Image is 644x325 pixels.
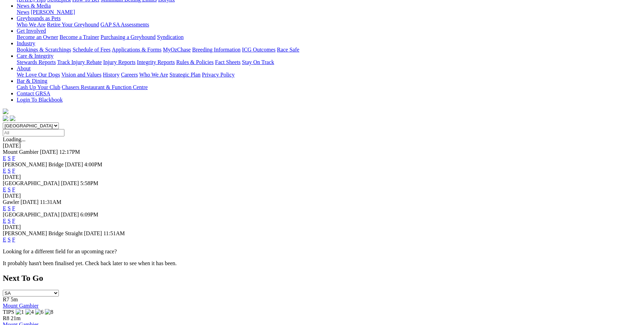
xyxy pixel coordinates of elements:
[3,193,641,199] div: [DATE]
[12,155,15,161] a: F
[61,180,79,186] span: [DATE]
[139,72,168,78] a: Who We Are
[84,230,102,236] span: [DATE]
[3,212,60,217] span: [GEOGRAPHIC_DATA]
[25,309,34,315] img: 4
[40,199,62,205] span: 11:31AM
[3,303,39,309] a: Mount Gambier
[3,187,6,192] a: E
[60,34,99,40] a: Become a Trainer
[3,237,6,243] a: E
[3,129,64,136] input: Select date
[103,230,125,236] span: 11:51AM
[17,59,641,65] div: Care & Integrity
[17,3,51,9] a: News & Media
[3,205,6,211] a: E
[101,22,149,27] a: GAP SA Assessments
[121,72,138,78] a: Careers
[17,15,61,21] a: Greyhounds as Pets
[40,149,58,155] span: [DATE]
[101,34,156,40] a: Purchasing a Greyhound
[3,155,6,161] a: E
[3,230,83,236] span: [PERSON_NAME] Bridge Straight
[3,224,641,230] div: [DATE]
[17,78,47,84] a: Bar & Dining
[176,59,214,65] a: Rules & Policies
[3,248,641,255] p: Looking for a different field for an upcoming race?
[242,47,275,53] a: ICG Outcomes
[12,218,15,224] a: F
[11,296,18,302] span: 5m
[17,22,641,28] div: Greyhounds as Pets
[12,237,15,243] a: F
[215,59,241,65] a: Fact Sheets
[192,47,241,53] a: Breeding Information
[45,309,53,315] img: 8
[80,212,99,217] span: 6:09PM
[202,72,235,78] a: Privacy Policy
[3,296,9,302] span: R7
[84,161,102,167] span: 4:00PM
[10,116,15,121] img: twitter.svg
[3,180,60,186] span: [GEOGRAPHIC_DATA]
[8,155,11,161] a: S
[17,84,60,90] a: Cash Up Your Club
[35,309,44,315] img: 6
[8,205,11,211] a: S
[170,72,201,78] a: Strategic Plan
[17,53,54,59] a: Care & Integrity
[3,309,14,315] span: TIPS
[17,22,46,27] a: Who We Are
[65,161,83,167] span: [DATE]
[72,47,110,53] a: Schedule of Fees
[3,136,25,142] span: Loading...
[61,72,101,78] a: Vision and Values
[47,22,99,27] a: Retire Your Greyhound
[157,34,183,40] a: Syndication
[17,72,641,78] div: About
[17,59,56,65] a: Stewards Reports
[103,72,119,78] a: History
[3,274,641,283] h2: Next To Go
[103,59,135,65] a: Injury Reports
[62,84,148,90] a: Chasers Restaurant & Function Centre
[16,309,24,315] img: 1
[17,34,641,40] div: Get Involved
[17,72,60,78] a: We Love Our Dogs
[61,212,79,217] span: [DATE]
[17,65,31,71] a: About
[17,40,35,46] a: Industry
[17,47,71,53] a: Bookings & Scratchings
[3,109,8,114] img: logo-grsa-white.png
[3,149,39,155] span: Mount Gambier
[3,218,6,224] a: E
[21,199,39,205] span: [DATE]
[3,161,64,167] span: [PERSON_NAME] Bridge
[17,28,46,34] a: Get Involved
[8,168,11,174] a: S
[3,315,9,321] span: R8
[12,205,15,211] a: F
[17,90,50,96] a: Contact GRSA
[112,47,162,53] a: Applications & Forms
[59,149,80,155] span: 12:17PM
[3,168,6,174] a: E
[3,143,641,149] div: [DATE]
[3,116,8,121] img: facebook.svg
[17,47,641,53] div: Industry
[17,9,29,15] a: News
[57,59,102,65] a: Track Injury Rebate
[12,168,15,174] a: F
[80,180,99,186] span: 5:58PM
[17,84,641,90] div: Bar & Dining
[17,9,641,15] div: News & Media
[8,218,11,224] a: S
[3,199,19,205] span: Gawler
[3,174,641,180] div: [DATE]
[277,47,299,53] a: Race Safe
[137,59,175,65] a: Integrity Reports
[242,59,274,65] a: Stay On Track
[3,260,177,266] partial: It probably hasn't been finalised yet. Check back later to see when it has been.
[17,34,58,40] a: Become an Owner
[11,315,21,321] span: 21m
